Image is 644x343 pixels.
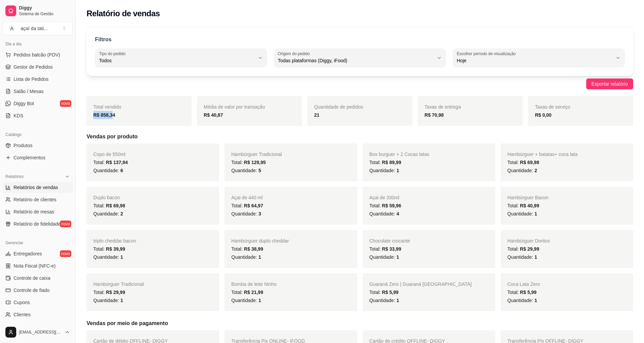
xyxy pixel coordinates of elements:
[120,211,123,216] span: 2
[3,74,73,85] a: Lista de Pedidos
[14,208,54,215] span: Relatório de mesas
[369,211,399,216] span: Quantidade:
[507,246,539,252] span: Total:
[93,160,128,165] span: Total:
[258,254,261,260] span: 1
[87,319,633,327] h5: Vendas por meio de pagamento
[14,76,49,83] span: Lista de Pedidos
[397,168,399,173] span: 1
[520,160,539,165] span: R$ 69,98
[93,238,136,244] span: triplo cheddar bacon
[586,78,633,89] button: Exportar relatório
[231,152,282,157] span: Hambúrguer Tradicional
[534,211,537,216] span: 1
[14,311,31,318] span: Clientes
[244,290,263,295] span: R$ 21,99
[507,238,550,244] span: Hambúrguer Doritos
[535,112,551,118] strong: R$ 0,00
[507,281,540,287] span: Coca Lata Zero
[93,104,121,110] span: Total vendido
[231,281,277,287] span: Bomba de leite Ninho
[106,160,128,165] span: R$ 137,94
[120,298,123,303] span: 1
[19,5,70,11] span: Diggy
[99,57,255,64] span: Todos
[369,246,401,252] span: Total:
[120,168,123,173] span: 6
[231,290,263,295] span: Total:
[397,298,399,303] span: 1
[3,129,73,140] div: Catálogo
[14,221,61,227] span: Relatório de fidelidade
[93,254,123,260] span: Quantidade:
[244,203,263,208] span: R$ 64,97
[14,250,42,257] span: Entregadores
[314,104,363,110] span: Quantidade de pedidos
[507,254,537,260] span: Quantidade:
[3,140,73,151] a: Produtos
[87,133,633,141] h5: Vendas por produto
[3,324,73,340] button: [EMAIL_ADDRESS][DOMAIN_NAME]
[93,290,125,295] span: Total:
[8,25,15,32] span: A
[99,51,128,56] label: Tipo do pedido
[507,195,548,200] span: Hambúrguer Bacon
[93,281,144,287] span: Hambúrguer Tradicional
[3,86,73,97] a: Salão / Mesas
[244,246,263,252] span: R$ 38,99
[397,211,399,216] span: 4
[231,246,263,252] span: Total:
[369,152,429,157] span: Box burguer + 2 Cocas latas
[231,160,266,165] span: Total:
[3,237,73,248] div: Gerenciar
[258,298,261,303] span: 1
[106,290,125,295] span: R$ 29,99
[21,25,48,32] div: açaí da tati ...
[314,112,319,118] strong: 21
[457,57,613,64] span: Hoje
[382,246,401,252] span: R$ 33,99
[507,290,536,295] span: Total:
[3,110,73,121] a: KDS
[507,160,539,165] span: Total:
[457,51,518,56] label: Escolher período de visualização
[204,112,223,118] strong: R$ 40,87
[507,152,578,157] span: Hambúrguer + batatas+ coca lata
[231,211,261,216] span: Quantidade:
[93,168,123,173] span: Quantidade:
[95,36,112,44] p: Filtros
[14,142,32,149] span: Produtos
[278,51,312,56] label: Origem do pedido
[14,275,50,281] span: Controle de caixa
[3,248,73,259] a: Entregadoresnovo
[3,297,73,308] a: Cupons
[14,184,58,191] span: Relatórios de vendas
[507,211,537,216] span: Quantidade:
[3,49,73,60] button: Pedidos balcão (PDV)
[14,112,23,119] span: KDS
[231,238,289,244] span: Hambúrguer duplo cheddar
[14,196,56,203] span: Relatório de clientes
[3,98,73,109] a: Diggy Botnovo
[106,246,125,252] span: R$ 39,99
[244,160,266,165] span: R$ 129,95
[520,246,539,252] span: R$ 29,99
[19,329,62,335] span: [EMAIL_ADDRESS][DOMAIN_NAME]
[93,203,125,208] span: Total:
[93,298,123,303] span: Quantidade:
[382,203,401,208] span: R$ 59,96
[507,168,537,173] span: Quantidade:
[369,203,401,208] span: Total:
[95,48,267,67] button: Tipo do pedidoTodos
[3,3,73,19] a: DiggySistema de Gestão
[14,154,45,161] span: Complementos
[453,48,625,67] button: Escolher período de visualizaçãoHoje
[369,298,399,303] span: Quantidade:
[369,168,399,173] span: Quantidade:
[19,11,70,17] span: Sistema de Gestão
[87,8,160,19] h2: Relatório de vendas
[507,203,539,208] span: Total:
[14,88,44,95] span: Salão / Mesas
[231,168,261,173] span: Quantidade:
[3,260,73,271] a: Nota Fiscal (NFC-e)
